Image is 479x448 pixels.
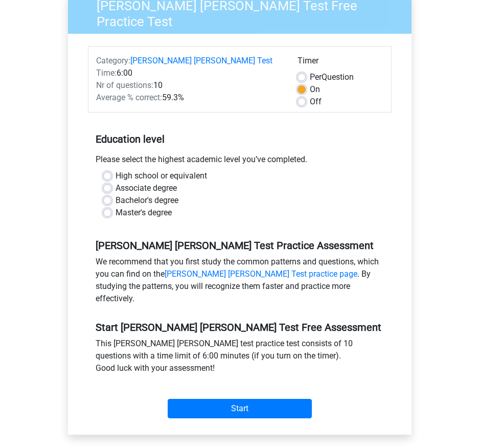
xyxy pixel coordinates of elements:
label: Question [310,71,354,83]
label: High school or equivalent [116,170,207,182]
div: Please select the highest academic level you’ve completed. [88,153,392,170]
a: [PERSON_NAME] [PERSON_NAME] Test practice page [165,269,357,279]
span: Per [310,72,322,82]
h5: [PERSON_NAME] [PERSON_NAME] Test Practice Assessment [96,239,384,252]
div: 10 [88,79,290,92]
span: Time: [96,68,117,78]
h5: Start [PERSON_NAME] [PERSON_NAME] Test Free Assessment [96,321,384,333]
h5: Education level [96,129,384,149]
span: Nr of questions: [96,80,153,90]
span: Average % correct: [96,93,162,102]
div: This [PERSON_NAME] [PERSON_NAME] test practice test consists of 10 questions with a time limit of... [88,338,392,378]
input: Start [168,399,312,418]
label: Bachelor's degree [116,194,178,207]
a: [PERSON_NAME] [PERSON_NAME] Test [130,56,272,65]
span: Category: [96,56,130,65]
label: Off [310,96,322,108]
label: On [310,83,320,96]
div: 6:00 [88,67,290,79]
div: We recommend that you first study the common patterns and questions, which you can find on the . ... [88,256,392,309]
div: Timer [298,55,383,71]
div: 59.3% [88,92,290,104]
label: Associate degree [116,182,177,194]
label: Master's degree [116,207,172,219]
